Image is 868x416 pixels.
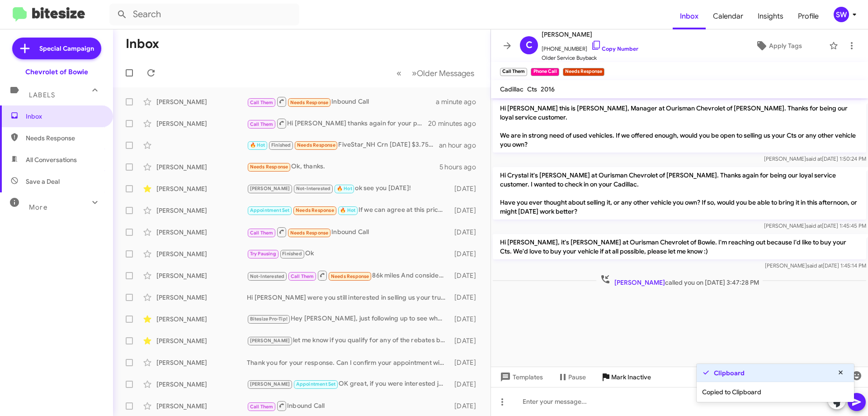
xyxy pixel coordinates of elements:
div: [PERSON_NAME] [156,249,247,258]
span: [PHONE_NUMBER] [542,40,638,53]
a: Special Campaign [12,38,101,59]
span: Older Service Buyback [542,53,638,62]
span: Special Campaign [39,44,94,53]
p: Hi [PERSON_NAME] this is [PERSON_NAME], Manager at Ourisman Chevrolet of [PERSON_NAME]. Thanks fo... [493,100,866,153]
div: If we can agree at this price point, I will come to the dealership [247,205,450,215]
button: Pause [550,369,593,385]
span: Finished [271,142,291,148]
span: Profile [791,3,826,29]
div: [PERSON_NAME] [156,336,247,345]
p: Hi [PERSON_NAME], it's [PERSON_NAME] at Ourisman Chevrolet of Bowie. I'm reaching out because I'd... [493,234,866,259]
span: Needs Response [250,164,288,170]
span: [PERSON_NAME] [250,186,290,191]
span: [PERSON_NAME] [250,381,290,387]
div: Thank you for your response. Can I confirm your appointment with us for [DATE]? [247,358,450,367]
button: Apply Tags [732,38,825,54]
span: Call Them [250,230,274,236]
input: Search [109,4,299,25]
div: 5 hours ago [439,163,483,172]
div: [PERSON_NAME] [156,271,247,280]
div: Ok [247,249,450,259]
span: Pause [568,369,586,385]
div: [DATE] [450,380,483,389]
div: Inbound Call [247,400,450,411]
span: Appointment Set [250,207,290,213]
div: [DATE] [450,402,483,411]
h1: Inbox [126,37,159,51]
nav: Page navigation example [392,64,480,82]
a: Inbox [673,3,706,29]
button: Previous [391,64,407,82]
span: [PERSON_NAME] [DATE] 1:50:24 PM [764,155,866,162]
div: ok see you [DATE]! [247,183,450,194]
span: 🔥 Hot [337,186,352,191]
span: Cadillac [500,85,524,93]
div: [DATE] [450,184,483,193]
span: « [396,67,401,79]
strong: Clipboard [714,368,745,378]
div: [PERSON_NAME] [156,119,247,128]
span: Call Them [250,404,274,410]
div: a minute ago [436,97,483,106]
span: called you on [DATE] 3:47:28 PM [596,274,763,287]
button: Templates [491,369,550,385]
div: [DATE] [450,249,483,258]
span: Inbox [26,112,103,121]
div: Hey [PERSON_NAME], just following up to see when we can set an appt. for you stop by. We would ne... [247,314,450,324]
span: Templates [498,369,543,385]
span: Mark Inactive [611,369,651,385]
span: Labels [29,91,55,99]
span: [PERSON_NAME] [614,278,665,287]
div: FiveStar_NH Crn [DATE] $3.75 -0.75 Crn [DATE] $3.71 +1.25 Bns [DATE] $9.78 -1.25 Bns [DATE] $9.73... [247,140,439,150]
span: Appointment Set [296,381,336,387]
span: Call Them [250,100,274,105]
div: Hi [PERSON_NAME] were you still interested in selling us your truck? Just stop by so we can see i... [247,293,450,302]
small: Phone Call [531,68,559,76]
span: 🔥 Hot [250,142,265,148]
span: C [526,38,533,53]
div: [DATE] [450,336,483,345]
div: [PERSON_NAME] [156,206,247,215]
div: Inbound Call [247,226,450,238]
span: Insights [750,3,791,29]
span: Needs Response [297,142,335,148]
div: Hi [PERSON_NAME] thanks again for your purchase, did you need anything else from us? Just checkin... [247,118,429,129]
span: Cts [527,85,537,93]
span: said at [806,155,822,162]
button: Next [406,64,480,82]
div: Copied to Clipboard [697,382,854,402]
div: an hour ago [439,141,483,150]
div: [PERSON_NAME] [156,358,247,367]
div: 20 minutes ago [429,119,483,128]
div: [DATE] [450,206,483,215]
span: Try Pausing [250,251,276,257]
div: Chevrolet of Bowie [25,67,88,77]
a: Calendar [706,3,750,29]
span: Needs Response [331,273,369,279]
span: said at [806,222,822,229]
div: [PERSON_NAME] [156,184,247,193]
span: Not-Interested [250,273,285,279]
span: Apply Tags [769,38,802,54]
div: [DATE] [450,271,483,280]
div: [DATE] [450,293,483,302]
div: [DATE] [450,228,483,237]
span: All Conversations [26,155,77,164]
div: [PERSON_NAME] [156,293,247,302]
span: 🔥 Hot [340,207,355,213]
button: SW [826,7,858,22]
div: [PERSON_NAME] [156,163,247,172]
span: Call Them [291,273,314,279]
span: Older Messages [417,68,474,78]
div: 86k miles And consider all things $22,000 [247,270,450,281]
span: More [29,203,47,211]
span: Needs Response [290,100,329,105]
span: Save a Deal [26,177,60,186]
span: Needs Response [26,134,103,143]
div: Ok, thanks. [247,162,439,172]
div: OK great, if you were interested just stop the dealership and we can take a look [247,379,450,389]
div: let me know if you qualify for any of the rebates below the "final price" shown [URL][DOMAIN_NAME] [247,335,450,346]
span: » [412,67,417,79]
